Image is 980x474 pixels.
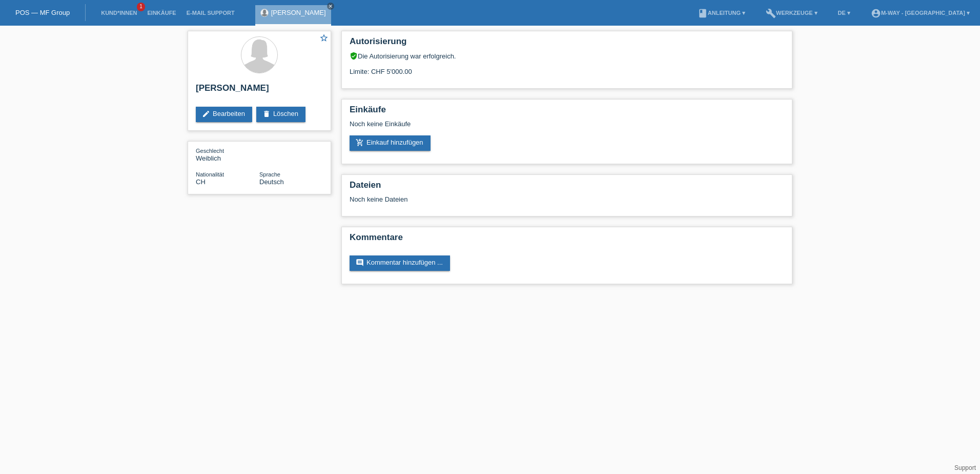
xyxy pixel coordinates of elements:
div: Die Autorisierung war erfolgreich. [350,52,784,60]
a: E-Mail Support [181,10,240,16]
h2: [PERSON_NAME] [196,83,323,98]
a: add_shopping_cartEinkauf hinzufügen [350,135,431,151]
h2: Autorisierung [350,36,784,52]
a: POS — MF Group [15,9,70,16]
a: deleteLöschen [256,107,305,122]
a: commentKommentar hinzufügen ... [350,255,450,271]
i: build [766,8,776,18]
div: Noch keine Einkäufe [350,120,784,135]
i: delete [262,110,271,118]
h2: Dateien [350,180,784,195]
a: [PERSON_NAME] [271,9,326,16]
i: close [328,4,333,9]
span: Nationalität [196,171,224,177]
a: account_circlem-way - [GEOGRAPHIC_DATA] ▾ [866,10,975,16]
a: buildWerkzeuge ▾ [761,10,823,16]
span: Geschlecht [196,148,224,154]
div: Weiblich [196,147,259,162]
a: bookAnleitung ▾ [692,10,750,16]
a: close [327,3,334,10]
a: Einkäufe [142,10,181,16]
span: Deutsch [259,178,284,186]
h2: Kommentare [350,232,784,248]
a: Kund*innen [96,10,142,16]
i: account_circle [871,8,881,18]
i: edit [202,110,210,118]
i: comment [356,259,364,267]
a: DE ▾ [833,10,855,16]
a: Support [954,464,976,471]
span: 1 [137,3,145,11]
i: star_border [319,33,329,43]
span: Sprache [259,171,280,177]
i: add_shopping_cart [356,139,364,147]
span: Schweiz [196,178,206,186]
h2: Einkäufe [350,105,784,120]
a: editBearbeiten [196,107,252,122]
a: star_border [319,33,329,44]
div: Limite: CHF 5'000.00 [350,60,784,75]
div: Noch keine Dateien [350,195,663,203]
i: verified_user [350,52,358,60]
i: book [698,8,708,18]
